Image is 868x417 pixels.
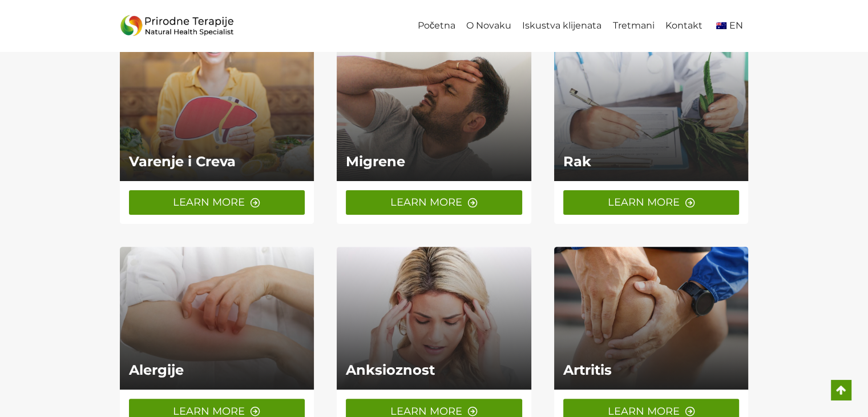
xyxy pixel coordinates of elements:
a: Tretmani [607,13,660,39]
img: English [716,22,726,29]
nav: Primary Navigation [412,13,748,39]
img: Prirodne Terapije [120,12,234,40]
a: LEARN MORE [346,190,522,215]
a: Kontakt [660,13,708,39]
a: Početna [412,13,461,39]
span: LEARN MORE [390,194,462,211]
a: LEARN MORE [129,190,305,215]
a: Scroll to top [831,380,851,400]
a: en_AUEN [708,13,748,39]
a: Iskustva klijenata [517,13,607,39]
span: LEARN MORE [608,194,680,211]
a: O Novaku [461,13,517,39]
a: LEARN MORE [563,190,740,215]
span: LEARN MORE [173,194,245,211]
span: EN [729,20,743,31]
